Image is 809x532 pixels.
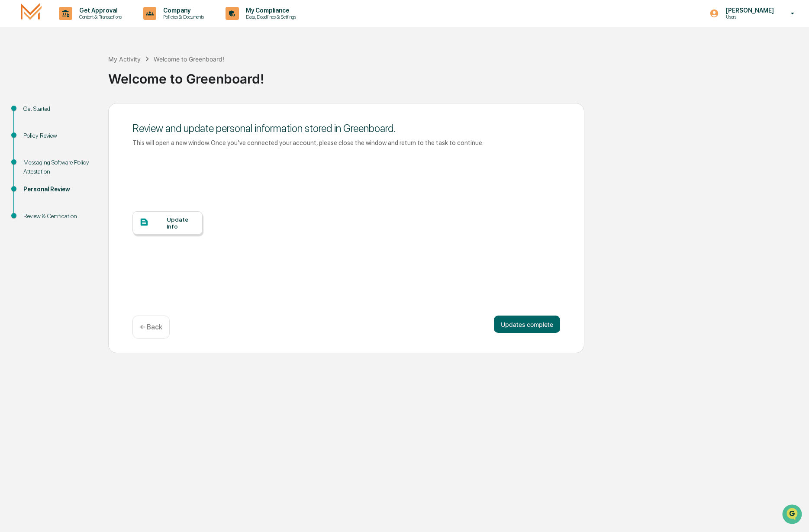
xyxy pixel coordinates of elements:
div: Personal Review [23,185,94,194]
p: How can we help? [9,18,158,32]
a: Powered byPylon [61,146,105,153]
a: 🔎Data Lookup [5,122,58,138]
p: ← Back [140,323,162,331]
span: Preclearance [17,109,56,118]
p: Users [719,14,778,20]
iframe: Open customer support [781,503,805,527]
div: Welcome to Greenboard! [108,64,805,87]
div: Start new chat [29,66,142,75]
div: Update Info [167,216,196,230]
img: 1746055101610-c473b297-6a78-478c-a979-82029cc54cd1 [9,66,24,82]
div: This will open a new window. Once you’ve connected your account, please close the window and retu... [132,139,560,146]
button: Updates complete [494,316,560,333]
div: 🔎 [9,126,16,133]
div: Review and update personal information stored in Greenboard. [132,122,560,135]
div: Messaging Software Policy Attestation [23,158,94,176]
span: Pylon [86,147,105,153]
span: Data Lookup [17,126,55,134]
img: logo [21,3,42,23]
div: We're available if you need us! [29,75,110,82]
div: 🗄️ [63,110,70,117]
p: Content & Transactions [72,14,126,20]
a: 🗄️Attestations [59,106,111,121]
div: 🖐️ [9,110,16,117]
div: Welcome to Greenboard! [154,55,224,63]
div: Review & Certification [23,212,94,221]
span: Attestations [71,109,107,118]
a: 🖐️Preclearance [5,106,59,121]
p: Policies & Documents [156,14,208,20]
button: Start new chat [147,69,158,79]
p: My Compliance [239,7,300,14]
p: Data, Deadlines & Settings [239,14,300,20]
p: Company [156,7,208,14]
div: Get Started [23,104,94,113]
p: [PERSON_NAME] [719,7,778,14]
p: Get Approval [72,7,126,14]
div: My Activity [108,55,141,63]
div: Policy Review [23,131,94,140]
